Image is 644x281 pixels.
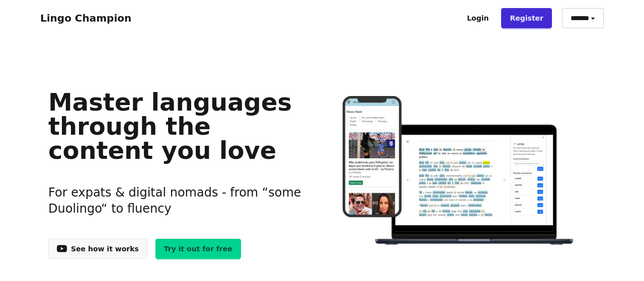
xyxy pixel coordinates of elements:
a: Lingo Champion [40,12,131,24]
a: See how it works [48,239,147,259]
h1: Master languages through the content you love [48,90,306,162]
img: Learn languages online [323,96,596,246]
a: Try it out for free [155,239,241,259]
a: Register [501,8,552,28]
a: Login [458,8,497,28]
h3: For expats & digital nomads - from “some Duolingo“ to fluency [48,172,306,229]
